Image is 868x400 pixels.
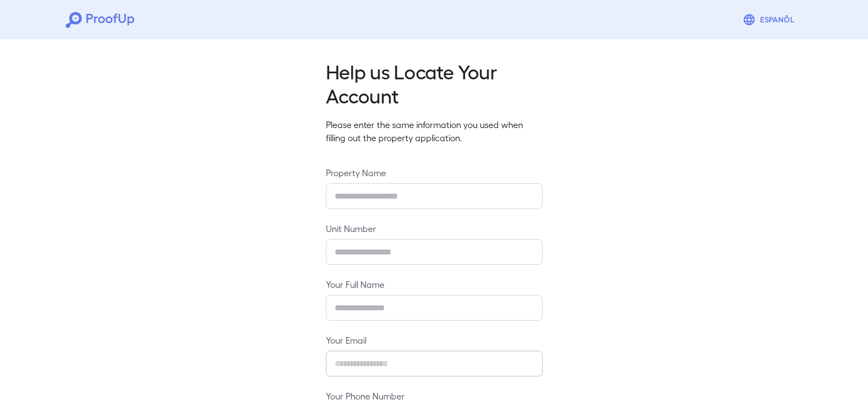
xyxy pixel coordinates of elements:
button: Espanõl [738,9,802,31]
label: Your Full Name [326,278,543,291]
p: Please enter the same information you used when filling out the property application. [326,118,543,144]
label: Unit Number [326,222,543,235]
h2: Help us Locate Your Account [326,59,543,107]
label: Property Name [326,166,543,179]
label: Your Email [326,334,543,346]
